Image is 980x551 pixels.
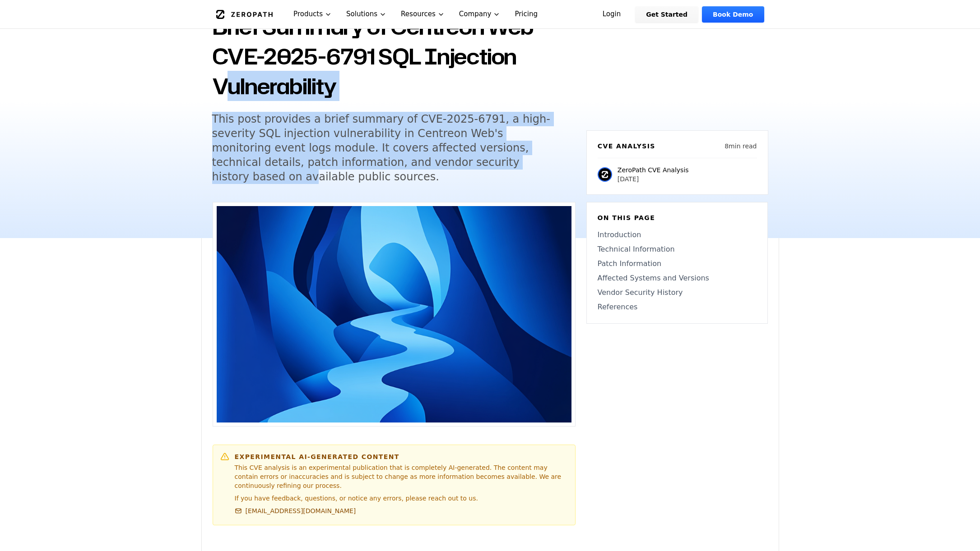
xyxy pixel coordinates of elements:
img: Brief Summary of Centreon Web CVE-2025-6791 SQL Injection Vulnerability [217,206,571,422]
a: Vendor Security History [598,287,757,298]
p: ZeroPath CVE Analysis [618,165,689,174]
h5: This post provides a brief summary of CVE-2025-6791, a high-severity SQL injection vulnerability ... [212,112,559,184]
p: 8 min read [725,142,757,151]
a: Book Demo [702,6,764,23]
a: Patch Information [598,258,757,269]
h1: Brief Summary of Centreon Web CVE-2025-6791 SQL Injection Vulnerability [212,12,576,101]
h6: Experimental AI-Generated Content [235,452,568,461]
h6: CVE Analysis [598,142,655,151]
a: Get Started [635,6,698,23]
a: Affected Systems and Versions [598,273,757,284]
img: ZeroPath CVE Analysis [598,167,612,182]
a: [EMAIL_ADDRESS][DOMAIN_NAME] [235,506,356,515]
p: If you have feedback, questions, or notice any errors, please reach out to us. [235,494,568,503]
h6: On this page [598,213,757,222]
p: This CVE analysis is an experimental publication that is completely AI-generated. The content may... [235,463,568,490]
p: [DATE] [618,174,689,184]
a: References [598,302,757,312]
a: Technical Information [598,244,757,255]
a: Introduction [598,230,757,240]
a: Login [592,6,632,23]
